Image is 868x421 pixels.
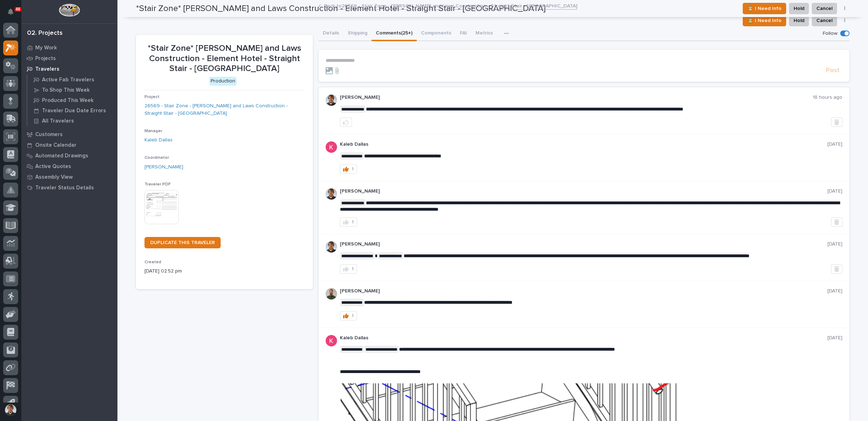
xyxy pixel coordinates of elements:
span: ⏳ I Need Info [747,16,782,25]
a: Travelers [21,64,117,74]
img: AOh14GhWdCmNGdrYYOPqe-VVv6zVZj5eQYWy4aoH1XOH=s96-c [326,241,337,253]
p: Traveler Status Details [35,185,94,191]
button: Delete post [831,264,842,274]
button: like this post [340,118,352,127]
a: [PERSON_NAME] [144,163,183,171]
p: 18 hours ago [813,95,842,101]
p: [DATE] [827,335,842,341]
a: 26569 - Stair Zone - [PERSON_NAME] and Laws Construction - Straight Stair - [GEOGRAPHIC_DATA] [144,102,304,117]
div: 02. Projects [27,29,63,37]
p: [DATE] [827,288,842,294]
button: Delete post [831,217,842,227]
a: Assembly View [21,172,117,182]
a: Traveler Due Date Errors [27,106,117,115]
button: users-avatar [3,403,18,417]
button: FAI [456,26,471,41]
a: DUPLICATE THIS TRAVELER [144,237,221,248]
a: Kaleb Dallas [144,136,173,144]
p: [DATE] 02:52 pm [144,268,304,275]
p: [DATE] [827,141,842,147]
p: [PERSON_NAME] [340,288,827,294]
p: My Work [35,45,57,51]
p: To Shop This Week [42,87,90,93]
p: Assembly View [35,174,73,180]
span: Cancel [816,16,832,25]
p: Customers [35,131,63,138]
img: AOh14GhWdCmNGdrYYOPqe-VVv6zVZj5eQYWy4aoH1XOH=s96-c [326,95,337,106]
a: Onsite Calendar [21,140,117,150]
span: Hold [794,16,804,25]
p: Traveler Due Date Errors [42,108,106,114]
p: Produced This Week [42,97,94,104]
div: 1 [352,313,354,318]
button: 1 [340,264,357,274]
span: DUPLICATE THIS TRAVELER [150,240,215,245]
button: ⏳ I Need Info [743,15,786,26]
p: [DATE] [827,241,842,247]
span: Manager [144,129,162,133]
button: 1 [340,164,357,174]
p: Active Fab Travelers [42,77,94,83]
span: Traveler PDF [144,182,171,187]
p: Projects [35,55,56,62]
a: Projects [21,53,117,64]
p: [PERSON_NAME] [340,95,813,101]
a: Customers [21,129,117,140]
div: Production [209,77,237,86]
p: Onsite Calendar [35,142,77,149]
span: Post [826,66,840,75]
button: Details [319,26,343,41]
button: Notifications [3,4,18,19]
span: Created [144,260,161,264]
div: Notifications46 [9,9,18,20]
button: Comments (25+) [372,26,417,41]
p: [PERSON_NAME] [340,241,827,247]
p: Travelers [35,66,59,72]
a: Active Fab Travelers [27,75,117,85]
a: Produced This Week [27,95,117,105]
button: Metrics [471,26,497,41]
a: Back to26569 - Stair Zone - [PERSON_NAME] and Laws Construction - Straight Stair - [GEOGRAPHIC_DATA] [324,1,577,10]
button: Cancel [812,15,837,26]
p: Kaleb Dallas [340,335,827,341]
button: Shipping [343,26,372,41]
p: All Travelers [42,118,74,124]
button: Hold [789,15,809,26]
button: Components [417,26,456,41]
span: Coordinator [144,156,169,160]
a: All Travelers [27,116,117,126]
p: Active Quotes [35,163,71,170]
a: Traveler Status Details [21,182,117,193]
p: Kaleb Dallas [340,141,827,147]
button: 1 [340,311,357,320]
a: Automated Drawings [21,150,117,161]
a: My Work [21,42,117,53]
span: Project [144,95,159,99]
p: 46 [16,7,20,12]
a: To Shop This Week [27,85,117,95]
p: *Stair Zone* [PERSON_NAME] and Laws Construction - Element Hotel - Straight Stair - [GEOGRAPHIC_D... [144,43,304,74]
div: 1 [352,220,354,225]
p: [PERSON_NAME] [340,188,827,194]
img: AOh14GhWdCmNGdrYYOPqe-VVv6zVZj5eQYWy4aoH1XOH=s96-c [326,188,337,200]
a: Active Quotes [21,161,117,172]
img: Workspace Logo [59,4,80,17]
img: AATXAJw4slNr5ea0WduZQVIpKGhdapBAGQ9xVsOeEvl5=s96-c [326,288,337,299]
p: Follow [823,31,837,37]
button: Post [823,66,842,75]
img: ACg8ocJFQJZtOpq0mXhEl6L5cbQXDkmdPAf0fdoBPnlMfqfX=s96-c [326,335,337,346]
p: Automated Drawings [35,153,88,159]
p: [DATE] [827,188,842,194]
div: 1 [352,167,354,172]
img: ACg8ocJFQJZtOpq0mXhEl6L5cbQXDkmdPAf0fdoBPnlMfqfX=s96-c [326,141,337,153]
div: 1 [352,266,354,271]
button: 1 [340,217,357,227]
button: Delete post [831,118,842,127]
